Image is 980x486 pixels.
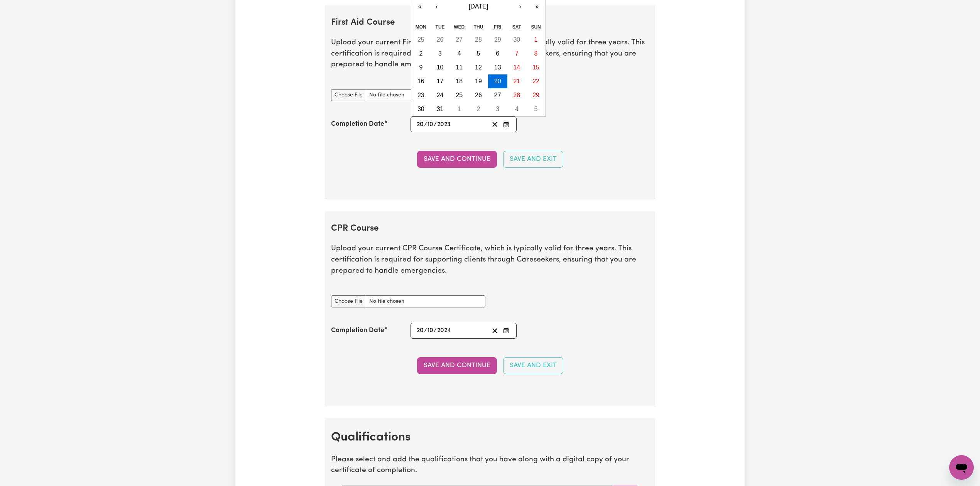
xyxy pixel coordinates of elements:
button: Clear date [489,119,501,130]
abbr: October 6, 2023 [496,50,499,57]
abbr: September 25, 2023 [417,36,424,43]
abbr: October 25, 2023 [456,92,463,98]
abbr: October 5, 2023 [477,50,480,57]
input: -- [427,119,434,130]
button: November 3, 2023 [488,102,507,116]
abbr: October 11, 2023 [456,64,463,71]
button: September 26, 2023 [431,33,450,47]
button: Save and Exit [503,151,563,168]
button: November 4, 2023 [507,102,527,116]
button: October 1, 2023 [526,33,546,47]
span: / [434,327,437,334]
input: ---- [437,326,451,336]
abbr: October 26, 2023 [475,92,482,98]
abbr: Wednesday [454,24,465,30]
h2: Qualifications [331,430,649,445]
button: October 29, 2023 [526,88,546,102]
span: / [424,327,427,334]
button: Save and Continue [417,151,497,168]
abbr: September 27, 2023 [456,36,463,43]
button: October 11, 2023 [449,61,469,74]
abbr: October 29, 2023 [532,92,539,98]
button: October 4, 2023 [449,47,469,61]
button: Enter the Completion Date of your First Aid Course [501,119,512,130]
button: October 30, 2023 [411,102,431,116]
button: October 9, 2023 [411,61,431,74]
button: Clear date [489,326,501,336]
abbr: November 4, 2023 [515,106,519,112]
button: October 7, 2023 [507,47,527,61]
label: Completion Date [331,326,384,336]
abbr: October 27, 2023 [494,92,501,98]
input: -- [416,119,424,130]
abbr: October 12, 2023 [475,64,482,71]
abbr: October 2, 2023 [419,50,422,57]
abbr: October 9, 2023 [419,64,422,71]
button: September 29, 2023 [488,33,507,47]
abbr: October 8, 2023 [534,50,538,57]
p: Please select and add the qualifications that you have along with a digital copy of your certific... [331,454,649,477]
abbr: October 3, 2023 [438,50,442,57]
input: -- [427,326,434,336]
input: -- [416,326,424,336]
abbr: October 10, 2023 [437,64,444,71]
button: October 20, 2023 [488,74,507,88]
abbr: October 23, 2023 [417,92,424,98]
button: October 26, 2023 [469,88,488,102]
button: October 3, 2023 [431,47,450,61]
abbr: October 30, 2023 [417,106,424,112]
h2: First Aid Course [331,18,649,28]
abbr: October 16, 2023 [417,78,424,84]
abbr: October 20, 2023 [494,78,501,84]
abbr: September 30, 2023 [513,36,520,43]
button: October 15, 2023 [526,61,546,74]
p: Upload your current CPR Course Certificate, which is typically valid for three years. This certif... [331,243,649,277]
button: September 28, 2023 [469,33,488,47]
button: Enter the Completion Date of your CPR Course [501,326,512,336]
button: October 21, 2023 [507,74,527,88]
button: October 27, 2023 [488,88,507,102]
button: October 8, 2023 [526,47,546,61]
button: Save and Continue [417,357,497,374]
button: October 25, 2023 [449,88,469,102]
abbr: October 17, 2023 [437,78,444,84]
abbr: Saturday [512,24,521,30]
button: October 12, 2023 [469,61,488,74]
button: October 22, 2023 [526,74,546,88]
abbr: November 3, 2023 [496,106,499,112]
abbr: November 2, 2023 [477,106,480,112]
abbr: Monday [416,24,426,30]
abbr: October 13, 2023 [494,64,501,71]
p: Upload your current First Aid Course Certificate, which is typically valid for three years. This ... [331,37,649,71]
abbr: November 5, 2023 [534,106,538,112]
button: November 1, 2023 [449,102,469,116]
abbr: November 1, 2023 [458,106,461,112]
button: October 2, 2023 [411,47,431,61]
span: / [434,121,437,128]
abbr: October 24, 2023 [437,92,444,98]
abbr: October 22, 2023 [532,78,539,84]
button: October 5, 2023 [469,47,488,61]
abbr: October 18, 2023 [456,78,463,84]
button: October 19, 2023 [469,74,488,88]
abbr: September 28, 2023 [475,36,482,43]
abbr: Friday [494,24,501,30]
button: November 5, 2023 [526,102,546,116]
button: October 6, 2023 [488,47,507,61]
abbr: October 21, 2023 [513,78,520,84]
span: [DATE] [469,3,488,10]
button: September 30, 2023 [507,33,527,47]
abbr: October 28, 2023 [513,92,520,98]
h2: CPR Course [331,224,649,234]
button: October 10, 2023 [431,61,450,74]
abbr: September 29, 2023 [494,36,501,43]
abbr: October 1, 2023 [534,36,538,43]
iframe: Button to launch messaging window [949,455,974,480]
span: / [424,121,427,128]
button: Save and Exit [503,357,563,374]
button: September 27, 2023 [449,33,469,47]
button: October 28, 2023 [507,88,527,102]
abbr: October 4, 2023 [458,50,461,57]
abbr: Sunday [531,24,541,30]
abbr: Tuesday [436,24,445,30]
